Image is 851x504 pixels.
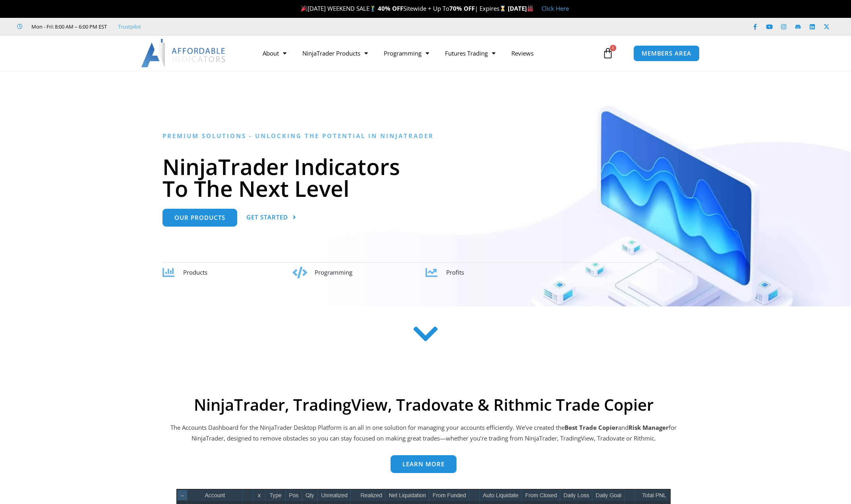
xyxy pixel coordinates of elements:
a: Trustpilot [118,22,141,31]
a: Learn more [391,455,456,473]
a: Our Products [162,209,237,227]
a: Reviews [503,44,542,62]
a: NinjaTrader Products [294,44,376,62]
a: Get Started [246,209,296,227]
span: Programming [315,268,352,276]
h1: NinjaTrader Indicators To The Next Level [162,156,689,199]
img: LogoAI | Affordable Indicators – NinjaTrader [141,39,226,67]
a: Programming [376,44,437,62]
a: About [255,44,294,62]
nav: Menu [255,44,600,62]
span: Mon - Fri: 8:00 AM – 6:00 PM EST [29,22,107,31]
a: Click Here [542,4,569,12]
a: 0 [590,42,625,65]
h2: NinjaTrader, TradingView, Tradovate & Rithmic Trade Copier [169,395,678,414]
span: MEMBERS AREA [642,50,691,56]
p: The Accounts Dashboard for the NinjaTrader Desktop Platform is an all in one solution for managin... [169,422,678,444]
b: Best Trade Copier [565,423,618,431]
a: MEMBERS AREA [633,45,700,62]
span: Learn more [402,461,445,467]
strong: Risk Manager [629,423,669,431]
span: [DATE] WEEKEND SALE Sitewide + Up To | Expires [299,4,508,12]
h6: Premium Solutions - Unlocking the Potential in NinjaTrader [162,132,689,140]
a: Futures Trading [437,44,503,62]
span: Our Products [174,215,225,221]
strong: 40% OFF [378,4,403,12]
img: 🏌️‍♂️ [370,6,376,12]
strong: [DATE] [508,4,534,12]
span: Get Started [246,214,288,220]
img: 🏭 [527,6,533,12]
img: ⌛ [500,6,506,12]
span: Products [183,268,207,276]
span: Profits [446,268,464,276]
span: 0 [610,45,616,51]
strong: 70% OFF [449,4,475,12]
img: 🎉 [301,6,307,12]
